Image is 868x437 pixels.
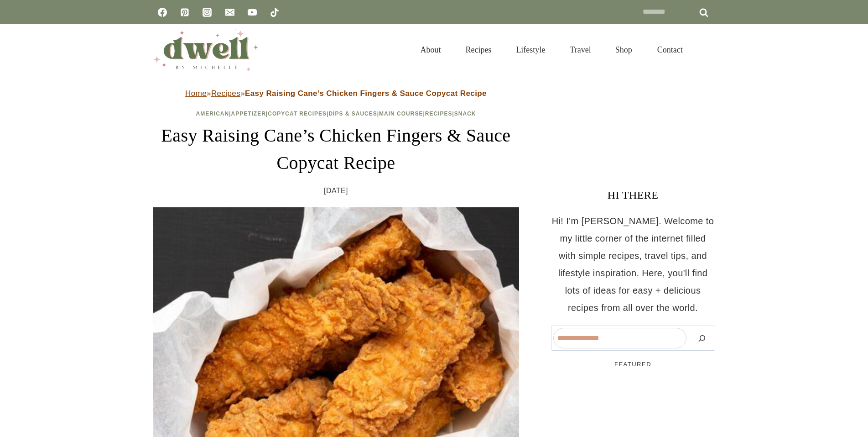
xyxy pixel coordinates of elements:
strong: Easy Raising Cane’s Chicken Fingers & Sauce Copycat Recipe [245,89,487,98]
a: Recipes [425,111,452,117]
span: » » [185,89,487,98]
a: Home [185,89,207,98]
a: Main Course [379,111,423,117]
h3: HI THERE [551,187,715,203]
a: Travel [557,34,603,66]
nav: Primary Navigation [408,34,695,66]
a: About [408,34,453,66]
a: Pinterest [176,3,194,21]
h5: FEATURED [551,360,715,369]
a: YouTube [243,3,261,21]
a: Email [221,3,239,21]
a: Copycat Recipes [268,111,327,117]
img: DWELL by michelle [153,29,258,71]
p: Hi! I'm [PERSON_NAME]. Welcome to my little corner of the internet filled with simple recipes, tr... [551,212,715,316]
a: Dips & Sauces [328,111,377,117]
a: Lifestyle [504,34,557,66]
a: Recipes [453,34,504,66]
button: View Search Form [700,42,715,58]
h1: Easy Raising Cane’s Chicken Fingers & Sauce Copycat Recipe [153,122,519,177]
a: Facebook [153,3,172,21]
a: TikTok [265,3,284,21]
a: Instagram [198,3,216,21]
button: Search [691,328,713,348]
span: | | | | | | [196,111,476,117]
a: American [196,111,229,117]
a: Snack [454,111,476,117]
a: Contact [645,34,695,66]
time: [DATE] [324,184,348,198]
a: Appetizer [231,111,266,117]
a: Shop [603,34,645,66]
a: Recipes [211,89,240,98]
